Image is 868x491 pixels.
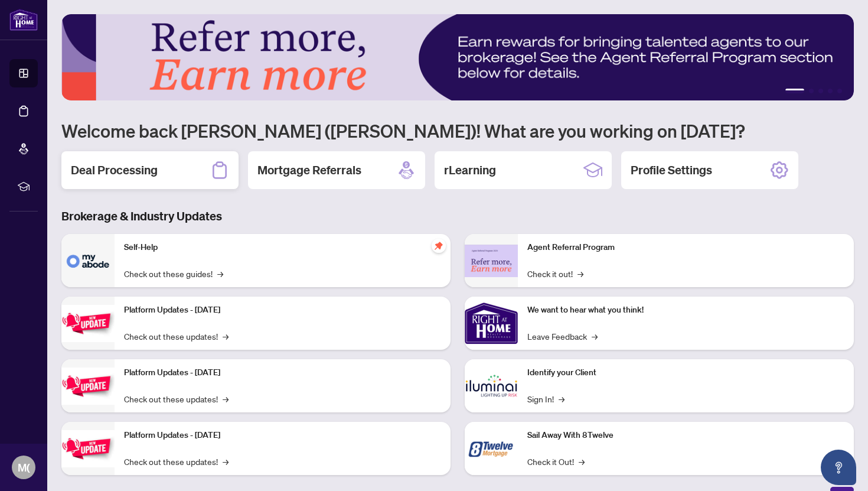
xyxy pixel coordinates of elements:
img: Platform Updates - July 21, 2025 [61,305,115,342]
button: 4 [828,89,833,93]
p: Platform Updates - [DATE] [124,366,441,379]
span: → [223,392,229,405]
span: → [577,267,583,280]
img: Platform Updates - June 23, 2025 [61,430,115,467]
span: M( [18,459,30,476]
a: Check out these updates!→ [124,330,229,343]
a: Check out these updates!→ [124,455,229,468]
p: Identify your Client [527,366,844,379]
p: Platform Updates - [DATE] [124,429,441,442]
a: Check it Out!→ [527,455,585,468]
span: → [223,330,229,343]
p: Sail Away With 8Twelve [527,429,844,442]
h2: Deal Processing [71,162,158,178]
a: Check it out!→ [527,267,583,280]
p: Platform Updates - [DATE] [124,304,441,317]
img: Platform Updates - July 8, 2025 [61,368,115,405]
p: We want to hear what you think! [527,304,844,317]
img: We want to hear what you think! [465,297,518,350]
h2: Mortgage Referrals [257,162,361,178]
img: Self-Help [61,234,115,287]
button: 3 [818,89,823,93]
p: Self-Help [124,241,441,254]
p: Agent Referral Program [527,241,844,254]
img: logo [9,9,38,31]
img: Identify your Client [465,359,518,412]
h1: Welcome back [PERSON_NAME] ([PERSON_NAME])! What are you working on [DATE]? [61,119,854,142]
h3: Brokerage & Industry Updates [61,208,854,225]
h2: rLearning [444,162,496,178]
span: → [559,392,564,405]
span: pushpin [432,239,446,253]
a: Leave Feedback→ [527,330,598,343]
button: Open asap [821,450,856,485]
img: Agent Referral Program [465,245,518,277]
img: Sail Away With 8Twelve [465,422,518,475]
button: 2 [809,89,814,93]
span: → [579,455,585,468]
a: Check out these guides!→ [124,267,223,280]
span: → [223,455,229,468]
a: Check out these updates!→ [124,392,229,405]
button: 5 [837,89,842,93]
a: Sign In!→ [527,392,564,405]
button: 1 [785,89,804,93]
span: → [217,267,223,280]
img: Slide 0 [61,14,854,100]
span: → [592,330,598,343]
h2: Profile Settings [631,162,712,178]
